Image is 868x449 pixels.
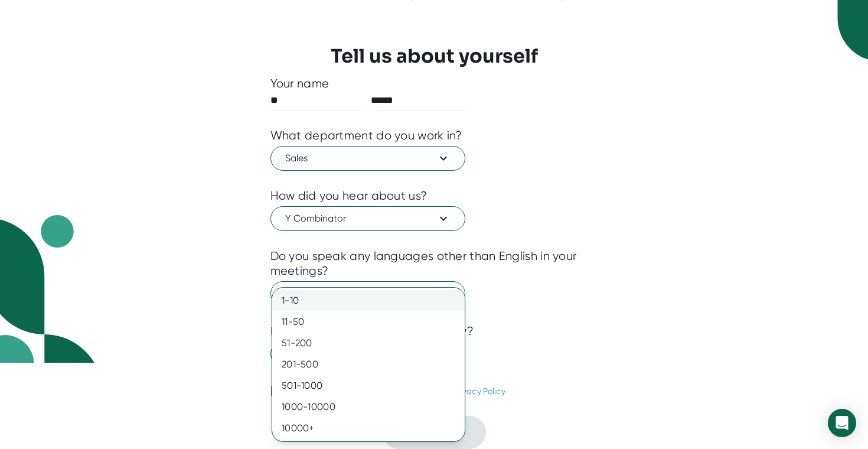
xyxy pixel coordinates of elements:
[272,396,465,418] div: 1000-10000
[272,290,465,311] div: 1-10
[272,354,465,375] div: 201-500
[272,311,465,333] div: 11-50
[272,418,465,439] div: 10000+
[272,375,465,396] div: 501-1000
[272,333,465,354] div: 51-200
[828,409,856,437] div: Open Intercom Messenger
